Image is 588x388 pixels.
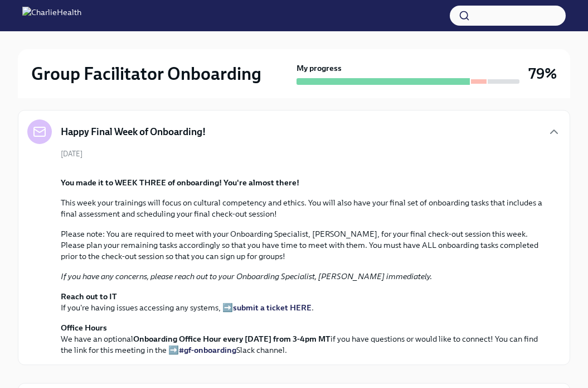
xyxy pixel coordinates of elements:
img: CharlieHealth [22,7,81,25]
a: submit a ticket HERE [233,303,312,313]
strong: Office Hours [61,323,107,333]
h3: 79% [528,64,557,84]
strong: You made it to WEEK THREE of onboarding! You're almost there! [61,178,299,188]
strong: Onboarding Office Hour every [DATE] from 3-4pm MT [133,334,331,344]
h2: Group Facilitator Onboarding [31,63,261,85]
p: We have an optional if you have questions or would like to connect! You can find the link for thi... [61,322,543,356]
strong: My progress [297,63,342,74]
strong: Reach out to IT [61,291,117,301]
span: [DATE] [61,149,82,159]
p: If you're having issues accessing any systems, ➡️ . [61,291,543,313]
h5: Happy Final Week of Onboarding! [61,125,206,138]
a: #gf-onboarding [179,345,236,355]
p: Please note: You are required to meet with your Onboarding Specialist, [PERSON_NAME], for your fi... [61,228,543,262]
p: This week your trainings will focus on cultural competency and ethics. You will also have your fi... [61,197,543,219]
em: If you have any concerns, please reach out to your Onboarding Specialist, [PERSON_NAME] immediately. [61,271,432,281]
